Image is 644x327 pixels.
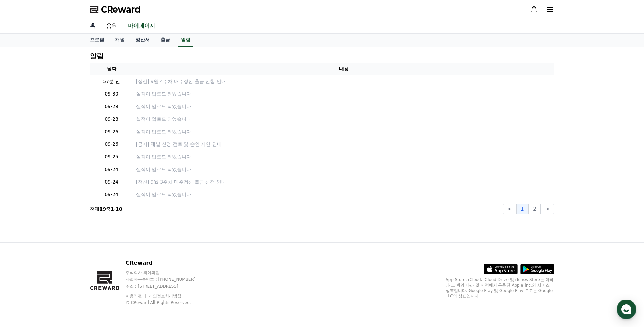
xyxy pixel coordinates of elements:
a: 이용약관 [126,294,147,298]
a: 홈 [85,19,101,33]
a: 음원 [101,19,123,33]
strong: 10 [116,206,122,212]
a: 프로필 [85,34,110,47]
a: 출금 [155,34,176,47]
p: 09-24 [93,191,131,198]
span: 대화 [62,226,70,231]
a: 설정 [88,216,130,233]
a: [정산] 9월 3주차 매주정산 출금 신청 안내 [136,178,552,186]
p: 09-25 [93,153,131,160]
a: [공지] 채널 신청 검토 및 승인 지연 안내 [136,141,552,148]
p: CReward [126,259,208,267]
p: 주소 : [STREET_ADDRESS] [126,283,208,289]
th: 내용 [133,63,554,75]
p: 57분 전 [93,78,131,85]
a: 마이페이지 [127,19,157,33]
button: 1 [516,204,529,214]
span: CReward [101,4,141,15]
p: 09-26 [93,128,131,135]
strong: 1 [111,206,114,212]
a: 실적이 업로드 되었습니다 [136,128,552,135]
p: 사업자등록번호 : [PHONE_NUMBER] [126,277,208,282]
p: 09-28 [93,116,131,123]
button: > [541,204,554,214]
a: 실적이 업로드 되었습니다 [136,191,552,198]
p: © CReward All Rights Reserved. [126,300,208,305]
a: [정산] 9월 4주차 매주정산 출금 신청 안내 [136,78,552,85]
p: 주식회사 와이피랩 [126,270,208,275]
a: 대화 [45,216,88,233]
a: CReward [90,4,141,15]
a: 정산서 [130,34,155,47]
a: 실적이 업로드 되었습니다 [136,90,552,98]
button: 2 [529,204,541,214]
a: 채널 [110,34,130,47]
p: 전체 중 - [90,206,123,212]
p: 09-24 [93,166,131,173]
p: 09-30 [93,90,131,98]
p: App Store, iCloud, iCloud Drive 및 iTunes Store는 미국과 그 밖의 나라 및 지역에서 등록된 Apple Inc.의 서비스 상표입니다. Goo... [446,277,554,299]
a: 알림 [178,34,193,47]
p: 09-26 [93,141,131,148]
h4: 알림 [90,52,104,60]
th: 날짜 [90,63,133,75]
a: 실적이 업로드 되었습니다 [136,103,552,110]
a: 실적이 업로드 되었습니다 [136,166,552,173]
p: 09-29 [93,103,131,110]
a: 개인정보처리방침 [149,294,181,298]
p: 09-24 [93,178,131,186]
a: 홈 [2,216,45,233]
span: 설정 [105,226,113,231]
strong: 19 [99,206,106,212]
a: 실적이 업로드 되었습니다 [136,153,552,160]
button: < [503,204,516,214]
span: 홈 [21,226,25,231]
a: 실적이 업로드 되었습니다 [136,116,552,123]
